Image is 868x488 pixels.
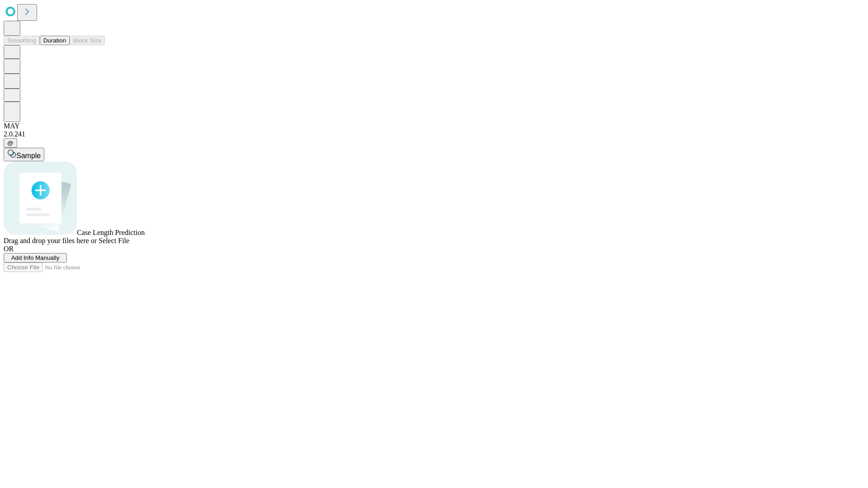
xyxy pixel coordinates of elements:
[4,138,17,148] button: @
[16,152,41,160] span: Sample
[4,245,14,253] span: OR
[70,36,105,45] button: Block Size
[7,140,14,146] span: @
[4,148,44,161] button: Sample
[4,253,67,263] button: Add Info Manually
[4,122,864,130] div: MAY
[11,254,60,261] span: Add Info Manually
[77,229,145,236] span: Case Length Prediction
[4,130,864,138] div: 2.0.241
[4,36,40,45] button: Smoothing
[40,36,70,45] button: Duration
[4,237,97,244] span: Drag and drop your files here or
[99,237,129,244] span: Select File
